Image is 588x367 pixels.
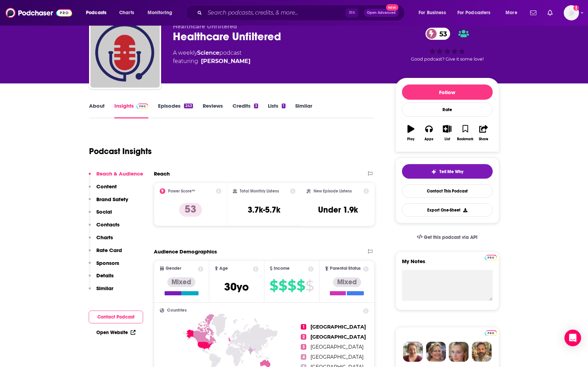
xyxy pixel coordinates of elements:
div: Rate [402,102,493,117]
div: 3 [254,104,258,108]
p: Reach & Audience [96,170,143,177]
span: Open Advanced [367,11,396,15]
img: Jon Profile [472,342,492,362]
button: Content [89,183,117,196]
span: Podcasts [86,8,106,18]
span: Get this podcast via API [424,234,477,240]
h2: Audience Demographics [154,248,217,255]
span: New [386,4,398,11]
button: Brand Safety [89,196,128,209]
span: 30 yo [224,280,249,294]
img: Podchaser - Follow, Share and Rate Podcasts [6,6,72,19]
button: Contacts [89,221,120,234]
button: Sponsors [89,260,119,272]
div: List [445,137,450,141]
img: Podchaser Pro [485,330,497,336]
p: Content [96,183,117,190]
a: Show notifications dropdown [527,7,539,19]
button: tell me why sparkleTell Me Why [402,164,493,179]
span: 3 [301,344,306,350]
span: $ [297,280,305,291]
span: $ [306,280,314,291]
input: Search podcasts, credits, & more... [205,7,345,18]
span: Income [274,266,290,271]
span: Tell Me Why [439,169,463,174]
p: 53 [179,203,202,217]
p: Sponsors [96,260,119,266]
button: Details [89,272,114,285]
span: Charts [119,8,134,18]
button: Reach & Audience [89,170,143,183]
h3: Under 1.9k [318,205,358,215]
span: [GEOGRAPHIC_DATA] [310,324,366,330]
button: Share [474,120,492,145]
span: Good podcast? Give it some love! [411,56,484,62]
a: Reviews [203,102,223,118]
a: Lists1 [268,102,285,118]
span: More [506,8,517,18]
span: $ [270,280,278,291]
button: Social [89,208,112,221]
button: open menu [453,7,501,18]
h3: 3.7k-5.7k [248,205,280,215]
span: $ [288,280,296,291]
a: Pro website [485,254,497,260]
h2: Power Score™ [168,189,195,194]
span: featuring [173,57,251,65]
span: For Podcasters [457,8,491,18]
span: [GEOGRAPHIC_DATA] [310,354,363,360]
button: Follow [402,84,493,100]
span: Gender [166,266,181,271]
button: open menu [81,7,115,18]
span: Parental Status [330,266,361,271]
span: Countries [167,308,187,313]
img: Jules Profile [449,342,469,362]
span: $ [279,280,287,291]
span: [GEOGRAPHIC_DATA] [310,344,363,350]
div: Bookmark [457,137,473,141]
span: ⌘ K [345,8,358,17]
div: Play [407,137,414,141]
img: Sydney Profile [403,342,423,362]
a: InsightsPodchaser Pro [114,102,149,118]
button: Show profile menu [564,5,579,20]
button: open menu [414,7,455,18]
button: Contact Podcast [89,311,143,323]
img: User Profile [564,5,579,20]
img: Healthcare Unfiltered [90,18,160,88]
div: Share [479,137,488,141]
button: Export One-Sheet [402,203,493,217]
a: Similar [295,102,312,118]
a: About [89,102,105,118]
h2: Reach [154,170,170,177]
a: Pro website [485,329,497,336]
h2: New Episode Listens [314,189,352,194]
button: Similar [89,285,113,298]
button: Open AdvancedNew [364,9,399,17]
button: Apps [420,120,438,145]
span: Logged in as sbobal [564,5,579,20]
a: Dr. Chadi Nabhan [201,57,251,65]
span: Healthcare Unfiltered [173,23,237,30]
span: For Business [419,8,446,18]
button: open menu [143,7,181,18]
a: Open Website [96,330,135,335]
p: Social [96,208,112,215]
a: Science [197,50,219,56]
img: Podchaser Pro [137,104,149,109]
a: Show notifications dropdown [545,7,555,19]
img: Barbara Profile [426,342,446,362]
a: Contact This Podcast [402,184,493,198]
p: Brand Safety [96,196,128,203]
div: Apps [424,137,433,141]
div: Open Intercom Messenger [564,330,581,346]
p: Charts [96,234,113,241]
span: Monitoring [148,8,172,18]
button: Bookmark [456,120,474,145]
div: A weekly podcast [173,49,251,65]
span: 1 [301,324,306,330]
button: Rate Card [89,247,122,260]
div: 53Good podcast? Give it some love! [395,23,499,66]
